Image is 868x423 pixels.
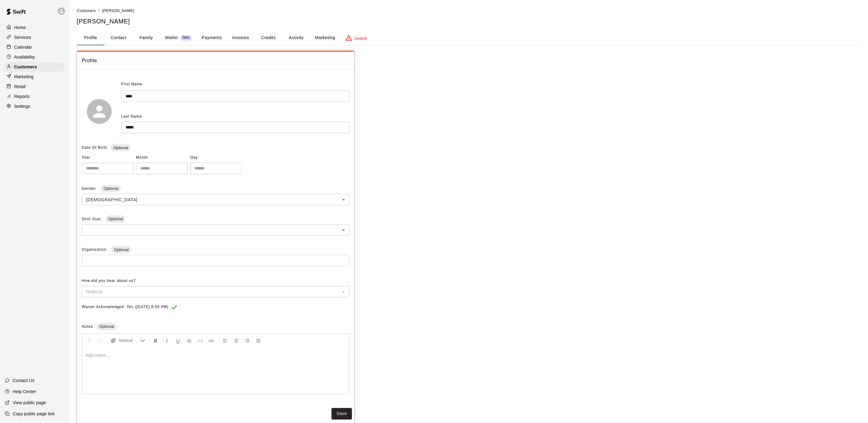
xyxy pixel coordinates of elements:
[82,279,136,283] span: How did you hear about us?
[82,324,93,329] span: Notes
[14,74,34,80] p: Marketing
[331,408,352,419] button: Save
[77,7,861,14] nav: breadcrumb
[82,286,349,297] div: Referral
[136,153,188,163] span: Month
[105,31,132,45] button: Contact
[195,335,205,346] button: Insert Code
[111,247,131,252] span: Optional
[94,335,105,346] button: Redo
[14,54,35,60] p: Availability
[5,43,64,52] a: Calendar
[162,335,172,346] button: Format Italics
[355,35,367,42] p: Delete
[13,400,46,406] p: View public page
[77,31,861,45] div: basic tabs example
[242,335,253,346] button: Right Align
[82,186,97,191] span: Gender
[121,114,142,119] span: Last Name
[13,411,55,417] p: Copy public page link
[5,52,64,62] a: Availability
[220,335,230,346] button: Left Align
[5,23,64,32] a: Home
[14,83,26,90] p: Retail
[97,324,116,329] span: Optional
[101,186,121,191] span: Optional
[206,335,216,346] button: Insert Link
[98,7,100,14] li: /
[180,36,192,40] span: New
[82,247,108,252] span: Organization
[82,57,349,65] span: Profile
[82,145,107,150] span: Date Of Birth
[82,302,169,312] span: Waiver Acknowledged: Yes ([DATE] 8:59 PM)
[14,24,26,31] p: Home
[77,31,105,45] button: Profile
[83,335,94,346] button: Undo
[14,103,30,109] p: Settings
[77,17,861,26] h5: [PERSON_NAME]
[5,72,64,81] a: Marketing
[227,31,254,45] button: Invoices
[82,217,102,221] span: Shirt Size
[165,35,178,41] p: Wallet
[5,102,64,111] a: Settings
[184,335,194,346] button: Format Strikethrough
[5,62,64,71] a: Customers
[108,335,148,346] button: Formatting Options
[77,8,96,13] a: Customers
[14,44,32,50] p: Calendar
[5,92,64,101] a: Reports
[82,153,134,163] span: Year
[106,217,125,221] span: Optional
[119,337,140,344] span: Normal
[132,31,160,45] button: Family
[82,194,349,205] div: [DEMOGRAPHIC_DATA]
[150,335,161,346] button: Format Bold
[5,33,64,42] a: Services
[14,64,37,70] p: Customers
[231,335,241,346] button: Center Align
[13,377,35,384] p: Contact Us
[77,9,96,13] span: Customers
[197,31,227,45] button: Payments
[310,31,340,45] button: Marketing
[253,335,264,346] button: Justify Align
[173,335,183,346] button: Format Underline
[14,93,30,100] p: Reports
[190,153,242,163] span: Day
[282,31,310,45] button: Activity
[13,388,36,395] p: Help Center
[111,145,130,150] span: Optional
[121,79,142,89] span: First Name
[102,9,134,13] span: [PERSON_NAME]
[5,82,64,91] a: Retail
[14,34,31,40] p: Services
[254,31,282,45] button: Credits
